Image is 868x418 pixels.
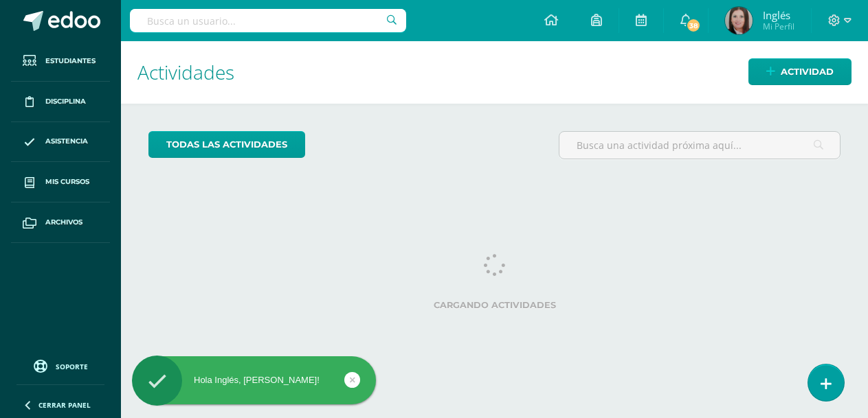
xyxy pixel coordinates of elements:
[148,300,841,310] label: Cargando actividades
[763,8,794,22] span: Inglés
[11,41,110,82] a: Estudiantes
[11,202,110,243] a: Archivos
[763,21,794,32] span: Mi Perfil
[56,362,88,371] span: Soporte
[45,56,96,67] span: Estudiantes
[748,58,852,85] a: Actividad
[686,18,701,33] span: 38
[148,131,305,158] a: todas las Actividades
[11,82,110,122] a: Disciplina
[45,136,88,147] span: Asistencia
[38,400,91,410] span: Cerrar panel
[130,9,406,32] input: Busca un usuario...
[11,162,110,202] a: Mis cursos
[559,132,840,159] input: Busca una actividad próxima aquí...
[725,7,753,34] img: e03ec1ec303510e8e6f60bf4728ca3bf.png
[45,96,86,107] span: Disciplina
[11,122,110,163] a: Asistencia
[781,59,834,84] span: Actividad
[45,217,82,228] span: Archivos
[16,356,104,375] a: Soporte
[132,374,376,386] div: Hola Inglés, [PERSON_NAME]!
[137,41,852,104] h1: Actividades
[45,176,89,187] span: Mis cursos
